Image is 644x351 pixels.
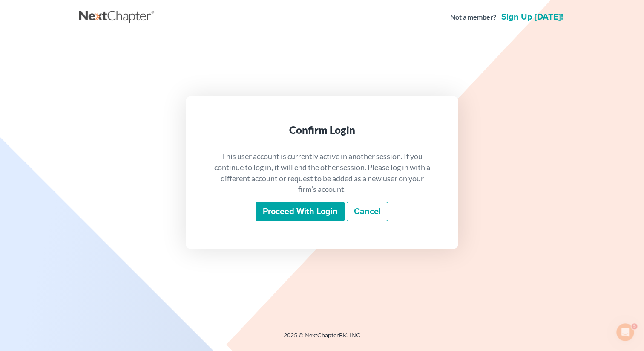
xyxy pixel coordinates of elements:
iframe: Intercom live chat [615,322,635,342]
p: This user account is currently active in another session. If you continue to log in, it will end ... [213,151,431,195]
strong: Not a member? [450,12,496,22]
div: Confirm Login [213,123,431,137]
input: Proceed with login [256,202,345,221]
a: Sign up [DATE]! [500,13,565,21]
div: 2025 © NextChapterBK, INC [79,331,565,346]
a: Cancel [347,202,388,221]
span: 5 [632,322,639,329]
